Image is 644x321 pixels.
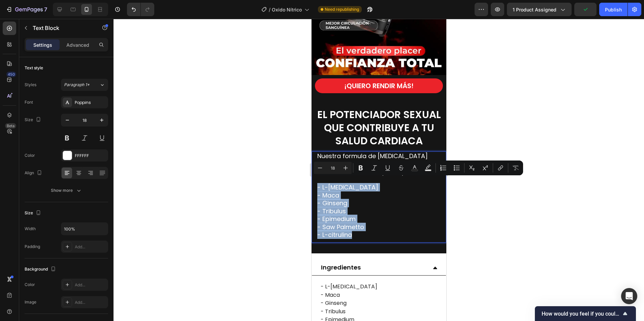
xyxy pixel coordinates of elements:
button: Publish [599,3,627,16]
span: Oxido Nítrico [272,6,302,13]
span: / [269,6,270,13]
div: Padding [25,244,40,250]
div: Open Intercom Messenger [621,288,637,304]
div: Add... [75,282,106,288]
div: Image [25,299,36,305]
p: Settings [33,41,52,48]
button: Paragraph 1* [61,79,108,91]
div: 450 [6,72,16,77]
span: 1 product assigned [513,6,556,13]
span: - Maca [9,272,28,280]
span: Need republishing [325,6,359,12]
div: Show more [51,187,82,194]
div: Text style [25,65,43,71]
div: Styles [25,82,36,88]
span: Paragraph 1* [64,82,90,88]
div: Add... [75,244,106,250]
p: 7 [44,5,47,13]
div: Width [25,226,36,232]
span: - Ginseng [9,280,35,288]
div: Add... [75,299,106,306]
p: Advanced [66,41,89,48]
div: Undo/Redo [127,3,154,16]
span: - L-[MEDICAL_DATA] [9,264,66,272]
div: Size [25,115,42,124]
iframe: Design area [312,19,446,321]
span: - Tribulus [9,289,34,296]
div: Editor contextual toolbar [313,160,523,175]
div: FFFFFF [75,153,106,159]
div: Color [25,152,35,158]
div: Color [25,282,35,288]
p: Text Block [33,24,90,32]
input: Auto [61,223,108,235]
div: Align [25,169,43,178]
div: Font [25,99,33,105]
div: Poppins [75,100,106,106]
div: Publish [605,6,622,13]
span: - Epimedium [9,297,43,305]
span: How would you feel if you could no longer use GemPages? [542,311,621,317]
button: 7 [3,3,50,16]
div: Beta [5,123,16,129]
button: Show survey - How would you feel if you could no longer use GemPages? [542,310,629,318]
button: 1 product assigned [507,3,572,16]
div: Size [25,209,42,218]
button: Show more [25,184,108,197]
div: Background [25,265,57,274]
